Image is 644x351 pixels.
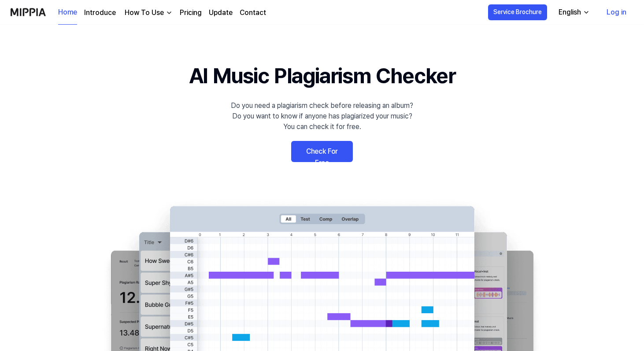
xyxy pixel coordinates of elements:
a: Introduce [84,7,116,18]
a: Contact [240,7,266,18]
h1: AI Music Plagiarism Checker [189,60,455,92]
div: How To Use [123,7,166,18]
a: Check For Free [291,141,353,162]
div: English [557,7,583,18]
a: Home [58,0,77,25]
div: Do you need a plagiarism check before releasing an album? Do you want to know if anyone has plagi... [231,100,413,132]
button: Service Brochure [488,4,547,20]
button: English [551,4,595,21]
button: How To Use [123,7,173,18]
a: Pricing [180,7,202,18]
a: Update [209,7,233,18]
img: down [166,9,173,16]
